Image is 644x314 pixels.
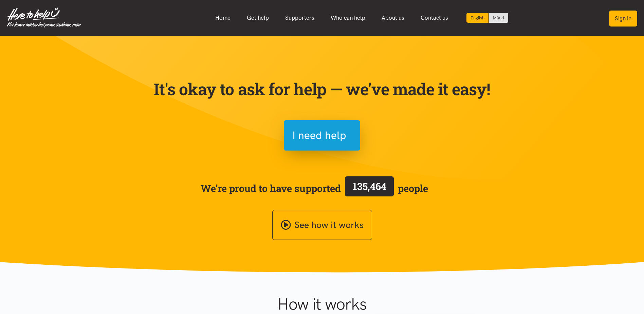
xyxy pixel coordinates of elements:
a: Get help [239,11,277,25]
a: See how it works [272,210,372,240]
span: We’re proud to have supported people [201,175,428,202]
a: 135,464 [341,175,398,202]
a: Switch to Te Reo Māori [489,13,508,23]
img: Home [7,7,81,28]
button: I need help [284,120,360,151]
span: 135,464 [353,180,386,193]
span: I need help [292,127,346,144]
a: Supporters [277,11,323,25]
a: Contact us [412,11,456,25]
h1: How it works [211,294,433,314]
div: Language toggle [466,13,509,23]
button: Sign in [609,11,637,27]
a: About us [373,11,412,25]
p: It's okay to ask for help — we've made it easy! [152,79,492,99]
a: Home [207,11,239,25]
a: Who can help [323,11,373,25]
div: Current language [466,13,489,23]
